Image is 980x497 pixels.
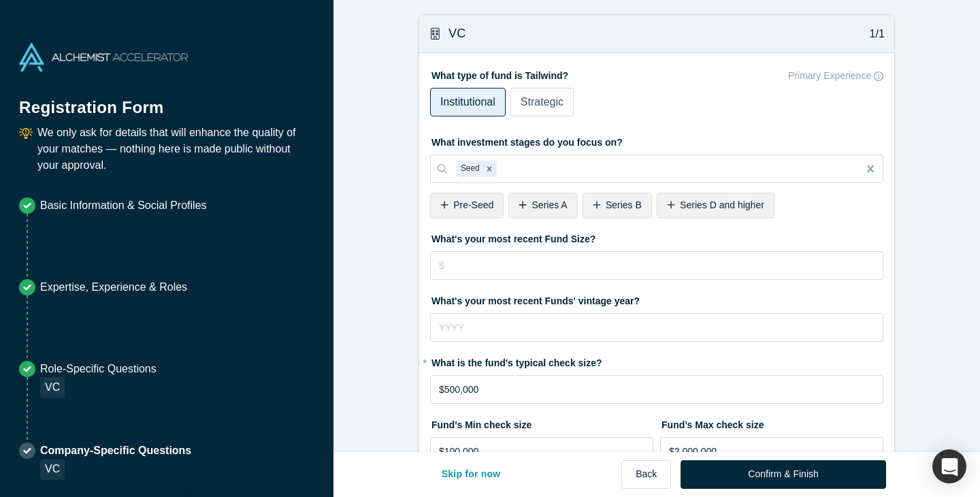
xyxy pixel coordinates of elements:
div: Pre-Seed [430,193,504,218]
span: Institutional [440,96,495,108]
input: YYYY [430,313,883,342]
p: Role-Specific Questions [40,361,157,377]
label: Fund’s Max check size [660,413,883,432]
span: Series B [606,199,642,210]
div: Seed [457,161,482,177]
label: What's your most recent Fund Size? [430,227,883,246]
button: Back [621,460,671,489]
p: We only ask for details that will enhance the quality of your matches — nothing here is made publ... [37,125,314,174]
div: Series D and higher [657,193,774,218]
p: Primary Experience [788,69,871,83]
span: Series D and higher [680,199,764,210]
label: Fund’s Min check size [430,413,653,432]
button: Skip for now [427,460,515,489]
input: $ [660,437,883,466]
span: Pre-Seed [453,199,493,210]
label: What is the fund's typical check size? [430,351,883,370]
span: Strategic [521,96,563,108]
label: What type of fund is Tailwind? [430,64,883,83]
div: Series B [583,193,652,218]
input: $ [430,251,883,280]
div: Series A [508,193,577,218]
button: Confirm & Finish [681,460,885,489]
span: Series A [532,199,568,210]
p: 1/1 [862,26,885,42]
input: $ [430,437,653,466]
input: $ [430,375,883,404]
div: Remove Seed [482,161,497,177]
label: What's your most recent Funds' vintage year? [430,289,883,308]
p: Basic Information & Social Profiles [40,197,207,214]
p: Company-Specific Questions [40,443,191,459]
h1: Registration Form [19,81,314,120]
h3: VC [448,25,466,43]
label: What investment stages do you focus on? [430,131,883,150]
p: Expertise, Experience & Roles [40,279,187,295]
img: Alchemist Accelerator Logo [19,43,188,71]
div: VC [40,377,65,398]
div: VC [40,459,65,480]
